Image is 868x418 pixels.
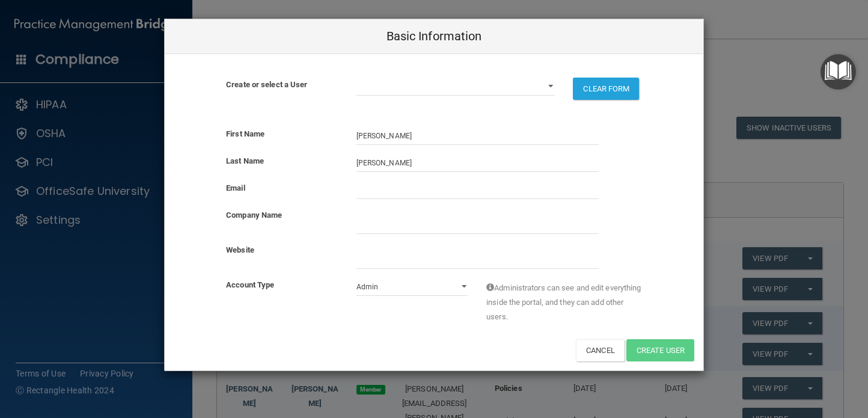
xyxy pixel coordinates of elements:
[226,80,307,89] b: Create or select a User
[486,281,642,324] span: Administrators can see and edit everything inside the portal, and they can add other users.
[821,54,856,90] button: Open Resource Center
[661,333,854,381] iframe: Drift Widget Chat Controller
[165,19,703,54] div: Basic Information
[226,211,282,220] b: Company Name
[226,183,245,192] b: Email
[573,78,639,100] button: CLEAR FORM
[226,245,254,254] b: Website
[576,339,625,361] button: Cancel
[226,156,264,165] b: Last Name
[226,129,264,138] b: First Name
[226,280,274,289] b: Account Type
[626,339,694,361] button: Create User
